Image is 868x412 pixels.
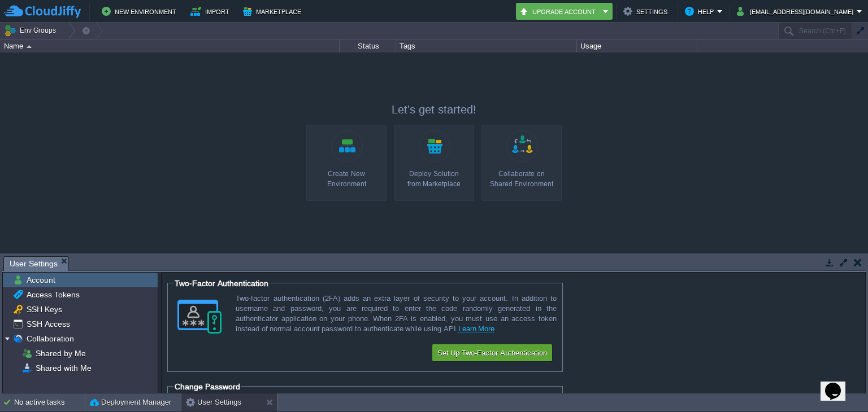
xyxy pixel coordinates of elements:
img: CloudJiffy [4,5,81,19]
button: Deployment Manager [90,397,171,408]
span: Two-Factor Authentication [175,279,268,288]
a: Deploy Solutionfrom Marketplace [394,125,474,201]
div: Create New Environment [310,169,383,189]
a: Collaboration [24,334,76,344]
div: No active tasks [14,393,85,411]
a: Shared with Me [33,363,93,373]
button: New Environment [102,5,180,18]
a: Shared by Me [33,348,88,358]
div: Name [1,40,339,52]
div: Usage [578,40,697,52]
div: Status [340,40,396,52]
a: SSH Keys [24,304,64,314]
p: Let's get started! [306,102,562,117]
iframe: chat widget [821,367,857,401]
button: Upgrade Account [519,5,600,18]
a: Learn More [458,325,495,333]
button: Help [685,5,717,18]
span: User Settings [10,257,58,271]
div: Two-factor authentication (2FA) adds an extra layer of security to your account. In addition to u... [236,293,557,334]
button: Import [190,5,233,18]
span: Change Password [175,382,240,391]
button: Env Groups [4,23,60,38]
a: Collaborate onShared Environment [481,125,562,201]
div: Collaborate on Shared Environment [485,169,558,189]
button: [EMAIL_ADDRESS][DOMAIN_NAME] [737,5,857,18]
div: Tags [397,40,576,52]
img: AMDAwAAAACH5BAEAAAAALAAAAAABAAEAAAICRAEAOw== [27,45,32,48]
a: Account [24,275,57,285]
div: Deploy Solution from Marketplace [397,169,471,189]
button: Marketplace [243,5,305,18]
button: User Settings [186,397,241,408]
a: Access Tokens [24,290,81,300]
a: SSH Access [24,319,72,329]
a: Create New Environment [306,125,387,201]
button: Set Up Two-Factor Authentication [434,346,550,360]
button: Settings [623,5,671,18]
